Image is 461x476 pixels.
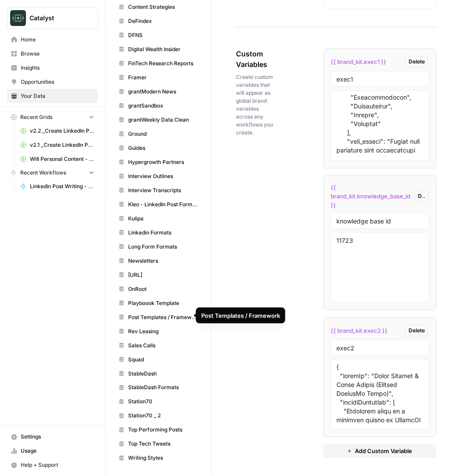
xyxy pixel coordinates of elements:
[114,155,202,169] a: Hypergrowth Partners
[114,240,202,254] a: Long Form Formats
[128,31,198,39] span: DFNS
[128,454,198,462] span: Writing Styles
[7,166,98,179] button: Recent Workflows
[128,215,198,223] span: Kulipa
[128,17,198,25] span: DeFindex
[7,7,98,29] button: Workspace: Catalyst
[128,440,198,448] span: Top Tech Tweets
[114,254,202,268] a: Newsletters
[128,398,198,406] span: Station70
[16,152,98,166] a: Will Personal Content - [DATE]
[114,56,202,71] a: FinTech Research Reports
[128,88,198,96] span: grantModern News
[30,127,94,135] span: v2.2 _Create LinkedIn Posts from Template - powersteps Grid
[128,144,198,152] span: Guides
[7,89,98,103] a: Your Data
[355,447,412,456] span: Add Custom Variable
[128,186,198,194] span: Interview Transcripts
[114,226,202,240] a: Linkedin Formats
[236,73,274,137] span: Create custom variables that will appear as global brand variables across any workflows you create.
[336,236,423,299] textarea: 11723
[114,367,202,381] a: StableDash
[7,458,98,472] button: Help + Support
[128,342,198,350] span: Sales Calls
[20,113,52,121] span: Recent Grids
[128,257,198,265] span: Newsletters
[114,395,202,409] a: Station70
[114,423,202,437] a: Top Performing Posts
[405,56,429,67] button: Delete
[128,229,198,237] span: Linkedin Formats
[114,451,202,465] a: Writing Styles
[114,282,202,296] a: OnRoot
[128,412,198,420] span: Station70 _ 2
[128,299,198,307] span: Playboook Template
[114,212,202,226] a: Kulipa
[114,71,202,85] a: Framer
[128,271,198,279] span: [URL]
[128,327,198,335] span: Rev Leasing
[16,179,98,193] a: Linkedin Post Writing - [DATE]
[336,344,423,352] input: Variable Name
[114,409,202,423] a: Station70 _ 2
[21,36,94,44] span: Home
[16,138,98,152] a: v2.1 _Create LinkedIn Posts from Template Grid
[418,192,425,200] span: Delete
[128,158,198,166] span: Hypergrowth Partners
[7,430,98,444] a: Settings
[114,42,202,56] a: Digital Wealth Insider
[114,183,202,197] a: Interview Transcripts
[7,47,98,61] a: Browse
[336,94,423,157] textarea: { "lorem_ip": "Dol Sita-Consec Adipiscinge", "seddoe_temporinc": "U labore etdolorem al eni 'Admi...
[128,116,198,124] span: grantWeekly Data Clean
[7,33,98,47] a: Home
[128,426,198,434] span: Top Performing Posts
[7,75,98,89] a: Opportunities
[409,58,425,66] span: Delete
[21,78,94,86] span: Opportunities
[409,327,425,335] span: Delete
[114,28,202,42] a: DFNS
[114,268,202,282] a: [URL]
[331,326,387,335] span: {{ brand_kit.exec2 }}
[10,10,26,26] img: Catalyst Logo
[114,141,202,155] a: Guides
[336,363,423,426] textarea: { "loremIp": "Dolor Sitamet & Conse Adipis (Elitsed DoeiusMo Tempo)", "incidiDuntutlab": [ "Etdol...
[114,99,202,113] a: grantSandbox
[128,45,198,53] span: Digital Wealth Insider
[128,384,198,392] span: StableDash Formats
[128,313,198,321] span: Post Templates / Framework
[128,59,198,67] span: FinTech Research Reports
[30,141,94,149] span: v2.1 _Create LinkedIn Posts from Template Grid
[30,155,94,163] span: Will Personal Content - [DATE]
[128,356,198,364] span: Squad
[128,3,198,11] span: Content Strategies
[114,127,202,141] a: Ground
[20,169,66,177] span: Recent Workflows
[30,14,83,22] span: Catalyst
[128,102,198,110] span: grantSandbox
[128,74,198,82] span: Framer
[114,169,202,183] a: Interview Outlines
[128,243,198,251] span: Long Form Formats
[336,217,423,225] input: Variable Name
[114,197,202,212] a: Kleo - LinkedIn Post Formats
[128,172,198,180] span: Interview Outlines
[128,201,198,208] span: Kleo - LinkedIn Post Formats
[21,461,94,469] span: Help + Support
[114,324,202,338] a: Rev Leasing
[7,111,98,124] button: Recent Grids
[114,296,202,310] a: Playboook Template
[331,57,386,66] span: {{ brand_kit.exec1 }}
[21,92,94,100] span: Your Data
[114,113,202,127] a: grantWeekly Data Clean
[7,61,98,75] a: Insights
[30,182,94,190] span: Linkedin Post Writing - [DATE]
[128,130,198,138] span: Ground
[114,14,202,28] a: DeFindex
[7,444,98,458] a: Usage
[128,285,198,293] span: OnRoot
[405,325,429,336] button: Delete
[21,64,94,72] span: Insights
[114,310,202,324] a: Post Templates / Framework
